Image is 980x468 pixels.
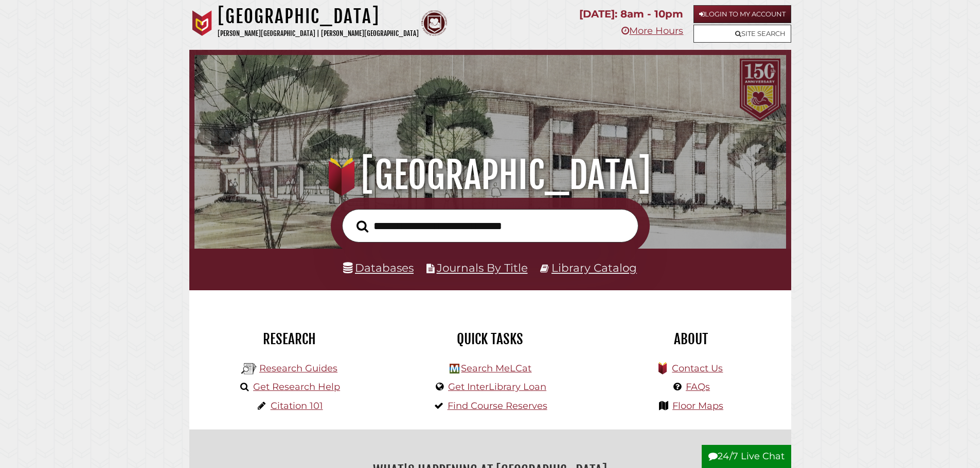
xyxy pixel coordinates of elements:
img: Hekman Library Logo [241,361,257,377]
a: Journals By Title [437,261,528,274]
a: Search MeLCat [461,363,531,374]
a: Get InterLibrary Loan [448,381,546,392]
p: [DATE]: 8am - 10pm [579,5,683,23]
a: Site Search [693,25,791,43]
button: Search [351,217,373,236]
a: FAQs [686,381,710,392]
h2: About [598,330,783,348]
a: Contact Us [672,363,723,374]
a: Get Research Help [253,381,340,392]
h1: [GEOGRAPHIC_DATA] [209,153,771,198]
a: Login to My Account [693,5,791,23]
h2: Research [197,330,382,348]
a: Find Course Reserves [448,400,547,411]
img: Hekman Library Logo [450,364,459,373]
i: Search [357,220,368,233]
a: Floor Maps [672,400,723,411]
a: Citation 101 [271,400,323,411]
a: Research Guides [259,363,337,374]
h1: [GEOGRAPHIC_DATA] [218,5,419,28]
a: More Hours [621,25,683,36]
h2: Quick Tasks [398,330,583,348]
a: Databases [343,261,414,274]
a: Library Catalog [551,261,637,274]
img: Calvin University [189,10,215,36]
img: Calvin Theological Seminary [421,10,447,36]
p: [PERSON_NAME][GEOGRAPHIC_DATA] | [PERSON_NAME][GEOGRAPHIC_DATA] [218,28,419,40]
